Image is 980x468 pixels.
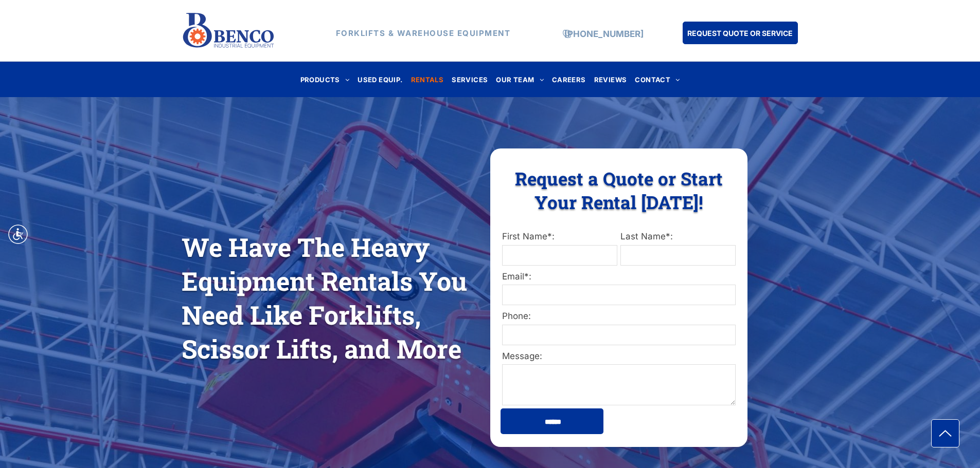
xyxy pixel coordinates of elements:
[620,230,736,244] label: Last Name*:
[353,72,406,86] a: USED EQUIP.
[502,350,736,363] label: Message:
[631,72,684,86] a: CONTACT
[502,230,617,244] label: First Name*:
[182,230,467,366] span: We Have The Heavy Equipment Rentals You Need Like Forklifts, Scissor Lifts, and More
[564,29,644,39] a: [PHONE_NUMBER]
[502,310,736,323] label: Phone:
[687,24,793,43] span: REQUEST QUOTE OR SERVICE
[502,270,736,284] label: Email*:
[683,22,798,44] a: REQUEST QUOTE OR SERVICE
[296,72,354,86] a: PRODUCTS
[590,72,631,86] a: REVIEWS
[515,166,723,214] span: Request a Quote or Start Your Rental [DATE]!
[492,72,548,86] a: OUR TEAM
[548,72,590,86] a: CAREERS
[448,72,492,86] a: SERVICES
[336,28,511,38] strong: FORKLIFTS & WAREHOUSE EQUIPMENT
[407,72,448,86] a: RENTALS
